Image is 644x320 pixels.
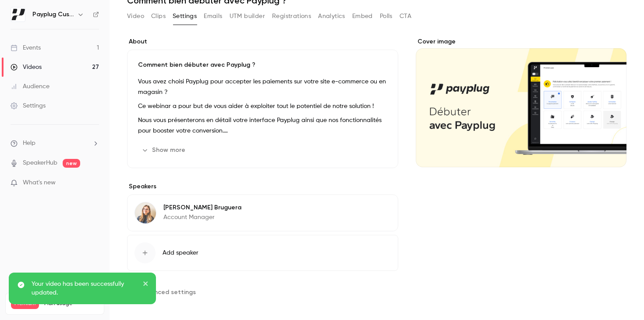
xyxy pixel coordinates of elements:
button: Video [127,9,144,23]
div: Settings [11,101,46,110]
label: Cover image [416,37,626,46]
span: Help [23,139,35,148]
button: Add speaker [127,235,398,271]
p: [PERSON_NAME] Bruguera [163,203,241,212]
p: Comment bien débuter avec Payplug ? [138,61,387,69]
img: Marie Bruguera [135,202,156,223]
p: Ce webinar a pour but de vous aider à exploiter tout le potentiel de notre solution ! [138,101,387,111]
button: Clips [151,9,166,23]
div: Audience [11,82,50,91]
li: help-dropdown-opener [11,139,99,148]
section: Cover image [416,37,626,167]
button: UTM builder [230,9,265,23]
button: Emails [204,9,222,23]
div: Events [11,43,41,52]
button: Analytics [318,9,345,23]
img: Payplug Customer Success [11,7,25,22]
span: Add speaker [163,248,198,257]
div: Marie Bruguera[PERSON_NAME] BrugueraAccount Manager [127,194,398,231]
button: close [143,280,149,290]
button: CTA [400,9,411,23]
button: Show more [138,143,191,157]
p: Nous vous présenterons en détail votre interface Payplug ainsi que nos fonctionnalités pour boost... [138,115,387,136]
label: About [127,37,398,46]
span: Advanced settings [139,288,196,297]
label: Speakers [127,182,398,191]
button: Advanced settings [127,285,201,299]
p: Account Manager [163,213,241,222]
p: Vous avez choisi Payplug pour accepter les paiements sur votre site e-commerce ou en magasin ? [138,76,387,97]
p: Your video has been successfully updated. [32,280,137,297]
a: SpeakerHub [23,158,57,168]
span: new [63,159,80,168]
button: Embed [352,9,373,23]
div: Videos [11,63,42,72]
section: Advanced settings [127,285,398,299]
button: Settings [173,9,197,23]
span: What's new [23,178,56,187]
iframe: Noticeable Trigger [88,179,99,187]
h6: Payplug Customer Success [32,10,74,19]
button: Polls [380,9,393,23]
button: Registrations [272,9,311,23]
